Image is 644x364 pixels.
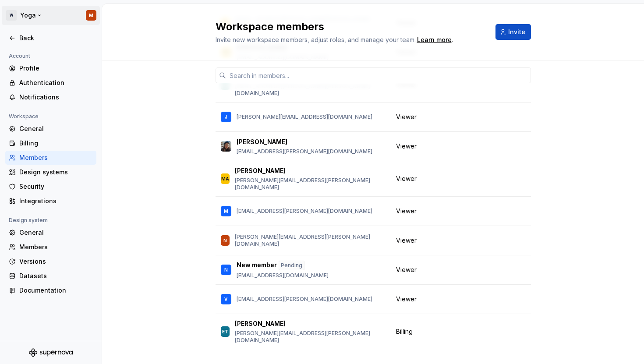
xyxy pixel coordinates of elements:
div: N [224,265,228,274]
div: Notifications [19,93,93,102]
div: Pending [279,261,304,270]
a: Billing [5,136,96,150]
div: Design system [5,215,51,226]
p: [EMAIL_ADDRESS][PERSON_NAME][DOMAIN_NAME] [237,208,372,215]
p: [PERSON_NAME] [235,319,286,328]
a: Learn more [417,35,452,44]
p: [PERSON_NAME][EMAIL_ADDRESS][PERSON_NAME][DOMAIN_NAME] [235,330,386,344]
span: Viewer [396,174,417,183]
div: Yoga [20,11,36,20]
a: Authentication [5,76,96,90]
p: [PERSON_NAME] [235,166,286,175]
div: ET [222,327,228,336]
a: Versions [5,254,96,269]
p: [PERSON_NAME][EMAIL_ADDRESS][PERSON_NAME][DOMAIN_NAME] [235,177,386,191]
div: Billing [19,139,93,148]
div: Design systems [19,168,93,177]
a: Profile [5,61,96,75]
div: W [6,10,17,21]
a: Back [5,31,96,45]
span: Billing [396,327,413,336]
p: [PERSON_NAME][EMAIL_ADDRESS][PERSON_NAME][DOMAIN_NAME] [235,233,386,247]
a: General [5,122,96,136]
span: Viewer [396,236,417,245]
div: V [224,295,227,304]
button: Invite [495,24,531,40]
div: J [225,113,227,121]
p: [PERSON_NAME] [237,138,287,146]
span: Viewer [396,265,417,274]
a: Datasets [5,269,96,283]
p: [PERSON_NAME][EMAIL_ADDRESS][DOMAIN_NAME] [237,113,372,120]
div: M [89,12,93,19]
span: Viewer [396,295,417,304]
button: WYogaM [2,6,100,25]
img: Larissa Matos [221,141,231,152]
span: Invite [508,28,525,36]
h2: Workspace members [216,20,485,34]
div: Versions [19,257,93,266]
div: Back [19,34,93,42]
p: [EMAIL_ADDRESS][PERSON_NAME][DOMAIN_NAME] [237,296,372,303]
p: [EMAIL_ADDRESS][DOMAIN_NAME] [237,272,329,279]
a: Members [5,151,96,165]
span: Viewer [396,142,417,151]
div: M [224,207,228,216]
div: N [223,236,227,245]
div: General [19,124,93,133]
svg: Supernova Logo [29,348,73,357]
span: Viewer [396,113,417,121]
a: Design systems [5,165,96,179]
div: Security [19,182,93,191]
div: Authentication [19,78,93,87]
div: MA [221,174,229,183]
input: Search in members... [226,67,531,83]
a: Security [5,180,96,194]
a: Documentation [5,283,96,297]
a: Notifications [5,90,96,104]
a: Members [5,240,96,254]
a: General [5,226,96,240]
div: Workspace [5,111,42,122]
span: Invite new workspace members, adjust roles, and manage your team. [216,36,416,43]
a: Integrations [5,194,96,208]
span: . [416,37,453,43]
p: New member [237,261,277,270]
p: [EMAIL_ADDRESS][PERSON_NAME][DOMAIN_NAME] [237,148,372,155]
div: General [19,228,93,237]
div: Members [19,153,93,162]
div: Documentation [19,286,93,295]
div: Account [5,51,34,61]
div: Members [19,243,93,251]
div: Profile [19,64,93,73]
span: Viewer [396,207,417,216]
div: Integrations [19,197,93,205]
div: Datasets [19,272,93,280]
